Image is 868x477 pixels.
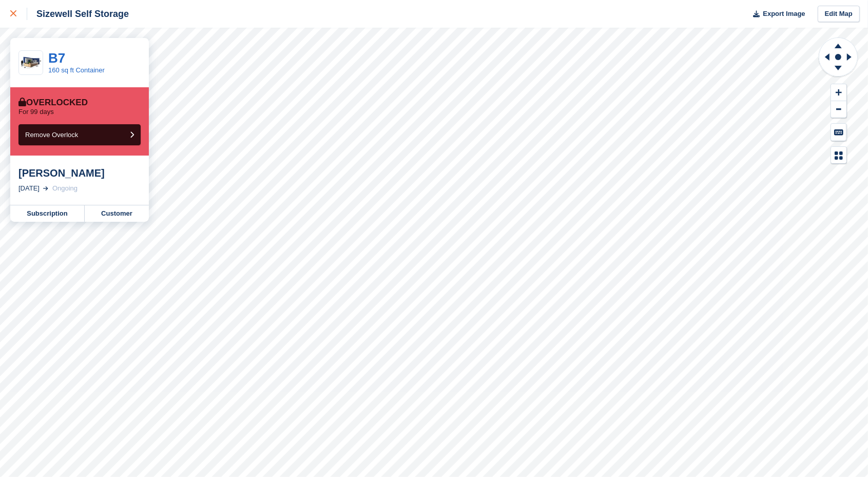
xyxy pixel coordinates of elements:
div: [PERSON_NAME] [18,167,141,179]
button: Export Image [747,6,805,23]
button: Zoom In [831,84,846,101]
span: Remove Overlock [25,131,78,139]
button: Keyboard Shortcuts [831,124,846,141]
button: Remove Overlock [18,124,141,145]
img: 20-ft-container.jpg [19,54,43,72]
a: 160 sq ft Container [48,66,105,74]
div: Ongoing [52,183,78,194]
img: arrow-right-light-icn-cde0832a797a2874e46488d9cf13f60e5c3a73dbe684e267c42b8395dfbc2abf.svg [43,186,48,190]
div: [DATE] [18,183,40,194]
p: For 99 days [18,108,54,116]
button: Zoom Out [831,101,846,118]
a: B7 [48,50,65,66]
a: Subscription [10,205,85,222]
div: Overlocked [18,98,88,108]
a: Customer [85,205,149,222]
a: Edit Map [818,6,860,23]
span: Export Image [763,9,805,19]
div: Sizewell Self Storage [27,8,129,20]
button: Map Legend [831,147,846,164]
